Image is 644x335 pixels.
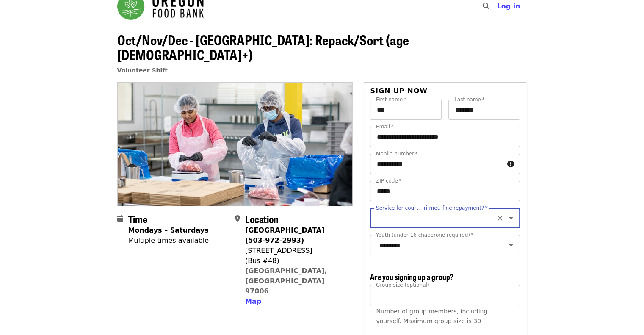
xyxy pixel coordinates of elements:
[117,30,409,64] span: Oct/Nov/Dec - [GEOGRAPHIC_DATA]: Repack/Sort (age [DEMOGRAPHIC_DATA]+)
[376,97,406,102] label: First name
[376,124,394,129] label: Email
[370,181,520,201] input: ZIP code
[117,215,123,223] i: calendar icon
[376,151,417,156] label: Mobile number
[370,285,520,305] input: [object Object]
[245,211,279,226] span: Location
[370,154,503,174] input: Mobile number
[376,205,488,210] label: Service for court, Tri-met, fine repayment?
[376,178,401,183] label: ZIP code
[370,127,520,147] input: Email
[505,212,517,224] button: Open
[505,239,517,251] button: Open
[117,67,168,74] a: Volunteer Shift
[376,308,487,324] span: Number of group members, including yourself. Maximum group size is 30
[370,100,442,120] input: First name
[494,212,506,224] button: Clear
[507,160,514,168] i: circle-info icon
[497,2,520,10] span: Log in
[370,271,453,282] span: Are you signing up a group?
[370,87,428,95] span: Sign up now
[245,256,346,266] div: (Bus #48)
[118,83,353,205] img: Oct/Nov/Dec - Beaverton: Repack/Sort (age 10+) organized by Oregon Food Bank
[376,233,473,238] label: Youth (under 16 chaperone required)
[245,267,327,295] a: [GEOGRAPHIC_DATA], [GEOGRAPHIC_DATA] 97006
[245,296,261,307] button: Map
[454,97,484,102] label: Last name
[128,226,209,234] strong: Mondays – Saturdays
[128,235,209,246] div: Multiple times available
[245,297,261,305] span: Map
[128,211,147,226] span: Time
[448,100,520,120] input: Last name
[245,246,346,256] div: [STREET_ADDRESS]
[376,282,429,288] span: Group size (optional)
[482,2,489,10] i: search icon
[245,226,324,244] strong: [GEOGRAPHIC_DATA] (503-972-2993)
[235,215,240,223] i: map-marker-alt icon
